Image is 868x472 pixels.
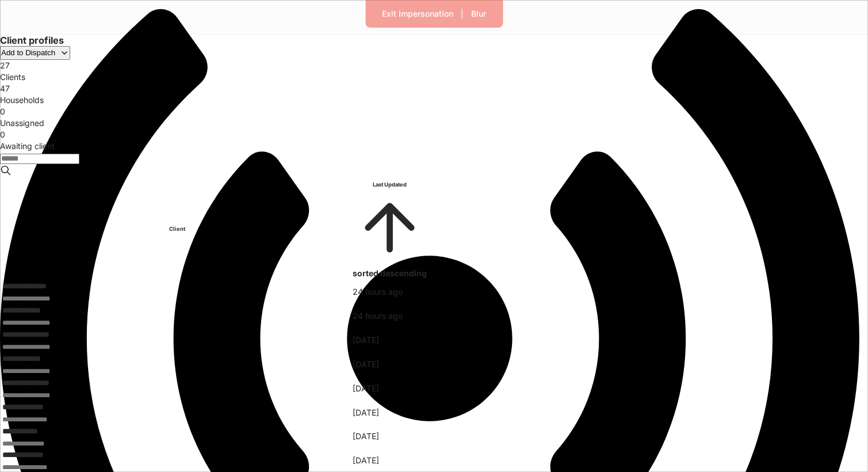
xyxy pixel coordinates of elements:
[353,359,427,370] p: [DATE]
[353,268,427,278] span: sorted descending
[353,310,427,322] p: 24 hours ago
[353,179,427,278] span: Last Updatedsorted descending
[374,5,461,23] button: Exit Impersonation
[353,455,427,466] p: [DATE]
[353,286,427,298] p: 24 hours ago
[353,407,427,418] p: [DATE]
[353,179,427,191] h6: Last Updated
[1,47,55,59] div: Add to Dispatch
[353,334,427,346] p: [DATE]
[353,431,427,442] p: [DATE]
[464,5,494,23] button: Blur
[382,8,453,20] div: Exit Impersonation
[2,223,351,235] h6: Client
[353,383,427,394] p: [DATE]
[471,8,486,20] div: Blur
